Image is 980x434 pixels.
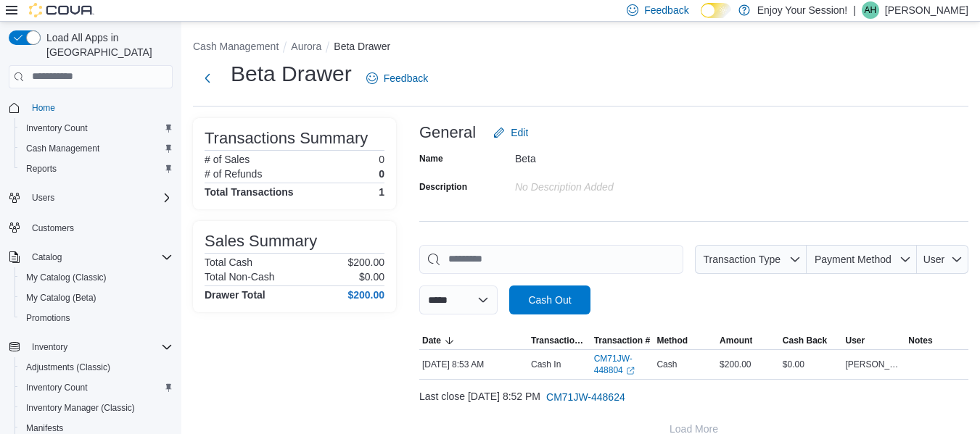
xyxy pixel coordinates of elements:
[701,3,731,18] input: Dark Mode
[291,41,321,52] button: Aurora
[26,338,173,356] span: Inventory
[20,160,173,178] span: Reports
[20,379,94,396] a: Inventory Count
[32,251,62,263] span: Catalog
[20,309,173,327] span: Promotions
[419,153,443,164] label: Name
[846,335,865,346] span: User
[531,335,588,346] span: Transaction Type
[783,335,827,346] span: Cash Back
[26,312,70,324] span: Promotions
[26,422,63,434] span: Manifests
[20,359,173,376] span: Adjustments (Classic)
[26,99,61,117] a: Home
[862,1,879,19] div: April Hale
[193,39,968,57] nav: An example of EuiBreadcrumbs
[528,293,571,307] span: Cash Out
[32,341,67,353] span: Inventory
[20,399,141,417] a: Inventory Manager (Classic)
[515,175,709,193] div: No Description added
[3,247,178,267] button: Catalog
[26,249,67,266] button: Catalog
[15,138,178,159] button: Cash Management
[419,181,467,193] label: Description
[531,359,561,370] p: Cash In
[695,245,807,274] button: Transaction Type
[656,335,688,346] span: Method
[41,30,173,59] span: Load All Apps in [GEOGRAPHIC_DATA]
[20,120,173,137] span: Inventory Count
[515,147,709,164] div: Beta
[656,359,677,370] span: Cash
[20,289,102,306] a: My Catalog (Beta)
[20,140,173,157] span: Cash Management
[26,99,173,117] span: Home
[540,383,631,412] button: CM71JW-448624
[26,362,110,373] span: Adjustments (Classic)
[717,332,780,349] button: Amount
[20,359,116,376] a: Adjustments (Classic)
[626,367,635,375] svg: External link
[205,168,262,180] h6: # of Refunds
[231,59,352,88] h1: Beta Drawer
[26,122,88,134] span: Inventory Count
[193,64,222,93] button: Next
[594,353,651,376] a: CM71JW-448804External link
[20,269,112,286] a: My Catalog (Classic)
[419,124,476,141] h3: General
[422,335,441,346] span: Date
[205,289,265,301] h4: Drawer Total
[20,309,76,327] a: Promotions
[419,332,528,349] button: Date
[361,64,434,93] a: Feedback
[26,272,107,283] span: My Catalog (Classic)
[3,97,178,118] button: Home
[757,1,848,19] p: Enjoy Your Session!
[379,168,384,180] p: 0
[359,271,384,283] p: $0.00
[26,402,135,414] span: Inventory Manager (Classic)
[347,289,384,301] h4: $200.00
[32,102,55,114] span: Home
[644,3,688,17] span: Feedback
[815,254,892,265] span: Payment Method
[908,335,932,346] span: Notes
[26,220,80,237] a: Customers
[780,332,843,349] button: Cash Back
[885,1,968,19] p: [PERSON_NAME]
[20,379,173,396] span: Inventory Count
[843,332,906,349] button: User
[3,337,178,357] button: Inventory
[15,288,178,308] button: My Catalog (Beta)
[205,256,252,268] h6: Total Cash
[20,399,173,417] span: Inventory Manager (Classic)
[15,267,178,288] button: My Catalog (Classic)
[29,3,94,17] img: Cova
[15,118,178,138] button: Inventory Count
[20,140,105,157] a: Cash Management
[20,120,94,137] a: Inventory Count
[205,154,250,165] h6: # of Sales
[703,254,781,265] span: Transaction Type
[591,332,654,349] button: Transaction #
[546,390,625,404] span: CM71JW-448624
[379,186,384,198] h4: 1
[528,332,591,349] button: Transaction Type
[509,285,590,314] button: Cash Out
[20,160,62,178] a: Reports
[32,192,54,204] span: Users
[720,359,751,370] span: $200.00
[26,189,60,206] button: Users
[917,245,968,274] button: User
[379,154,384,165] p: 0
[807,245,917,274] button: Payment Method
[205,186,294,198] h4: Total Transactions
[419,356,528,373] div: [DATE] 8:53 AM
[905,332,968,349] button: Notes
[511,125,528,140] span: Edit
[26,338,73,356] button: Inventory
[26,189,173,206] span: Users
[487,118,534,147] button: Edit
[419,383,968,412] div: Last close [DATE] 8:52 PM
[32,222,74,234] span: Customers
